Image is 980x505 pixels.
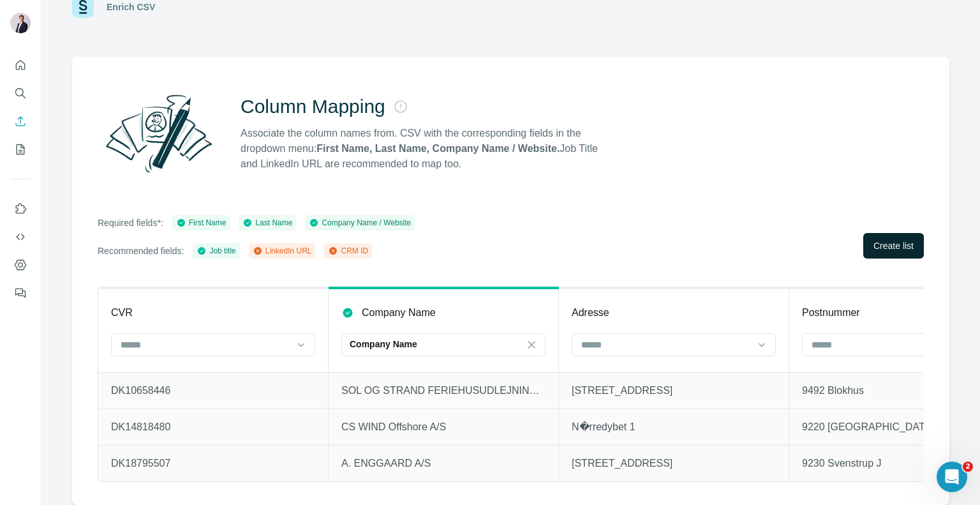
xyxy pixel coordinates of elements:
[572,456,776,471] p: [STREET_ADDRESS]
[241,95,385,118] h2: Column Mapping
[241,126,609,172] p: Associate the column names from. CSV with the corresponding fields in the dropdown menu: Job Titl...
[10,13,31,33] img: Avatar
[572,419,776,435] p: N�rredybet 1
[350,338,417,350] p: Company Name
[10,82,31,105] button: Search
[341,456,546,471] p: A. ENGGAARD A/S
[176,217,226,229] div: First Name
[111,383,315,398] p: DK10658446
[253,245,312,257] div: LinkedIn URL
[98,216,163,229] p: Required fields*:
[316,143,560,154] strong: First Name, Last Name, Company Name / Website.
[963,462,973,472] span: 2
[111,305,133,320] p: CVR
[328,245,368,257] div: CRM ID
[309,217,411,229] div: Company Name / Website
[341,419,546,435] p: CS WIND Offshore A/S
[98,245,184,257] p: Recommended fields:
[572,305,609,320] p: Adresse
[10,197,31,220] button: Use Surfe on LinkedIn
[873,239,914,252] span: Create list
[10,282,31,305] button: Feedback
[111,419,315,435] p: DK14818480
[10,225,31,248] button: Use Surfe API
[863,233,924,259] button: Create list
[10,54,31,77] button: Quick start
[341,383,546,398] p: SOL OG STRAND FERIEHUSUDLEJNING A/S
[98,87,220,179] img: Surfe Illustration - Column Mapping
[802,305,860,320] p: Postnummer
[10,138,31,161] button: My lists
[242,217,292,229] div: Last Name
[10,110,31,133] button: Enrich CSV
[111,456,315,471] p: DK18795507
[572,383,776,398] p: [STREET_ADDRESS]
[107,1,155,13] div: Enrich CSV
[362,305,436,320] p: Company Name
[937,462,967,492] iframe: Intercom live chat
[197,245,235,257] div: Job title
[10,253,31,276] button: Dashboard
